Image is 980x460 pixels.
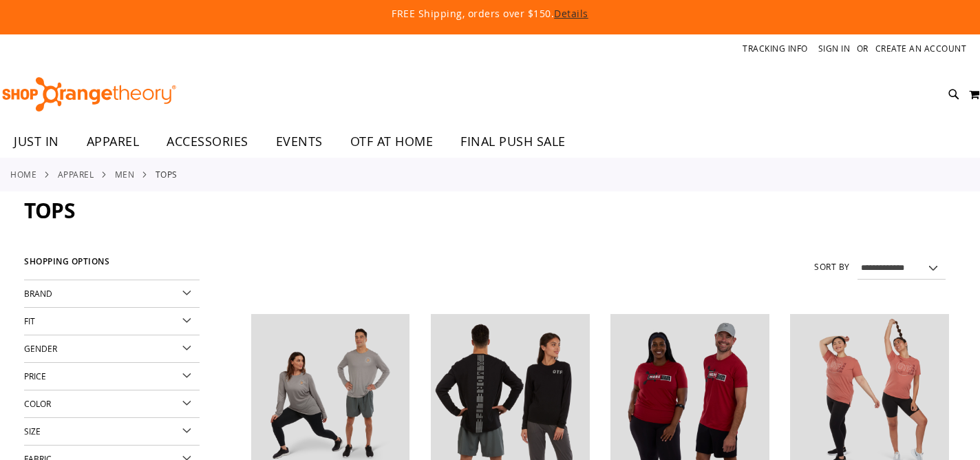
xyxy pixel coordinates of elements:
span: Color [24,398,51,409]
a: OTF AT HOME [337,126,447,158]
a: APPAREL [73,126,153,157]
span: JUST IN [14,126,59,157]
div: Size [24,418,200,446]
span: FINAL PUSH SALE [460,126,566,157]
div: Brand [24,280,200,308]
p: FREE Shipping, orders over $150. [77,7,903,21]
a: FINAL PUSH SALE [447,126,579,158]
span: OTF AT HOME [350,126,434,157]
label: Sort By [814,261,850,273]
a: ACCESSORIES [153,126,262,158]
strong: Shopping Options [24,251,200,280]
div: Gender [24,335,200,363]
a: Tracking Info [743,43,808,54]
span: Gender [24,343,57,354]
span: Fit [24,315,35,326]
span: Size [24,426,41,437]
a: APPAREL [58,168,94,180]
div: Fit [24,308,200,335]
a: Home [10,168,36,180]
span: Brand [24,288,52,299]
span: Price [24,370,46,381]
a: Details [554,7,588,20]
a: Sign In [818,43,851,54]
a: Create an Account [875,43,967,54]
span: Tops [24,196,75,224]
span: APPAREL [87,126,140,157]
a: EVENTS [262,126,337,158]
span: EVENTS [276,126,323,157]
strong: Tops [156,168,178,180]
div: Color [24,390,200,418]
div: Price [24,363,200,390]
a: MEN [115,168,135,180]
span: ACCESSORIES [167,126,248,157]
